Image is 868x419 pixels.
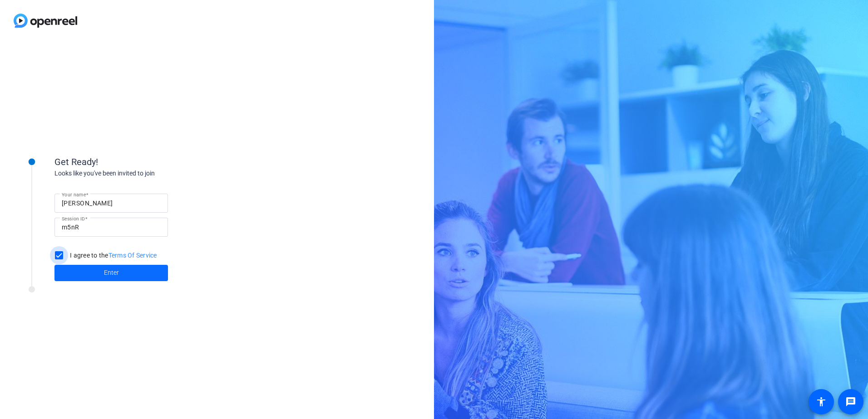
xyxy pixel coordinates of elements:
[54,265,168,281] button: Enter
[54,155,236,169] div: Get Ready!
[62,192,86,197] mat-label: Your name
[816,396,827,407] mat-icon: accessibility
[108,252,157,259] a: Terms Of Service
[104,268,119,278] span: Enter
[845,396,856,407] mat-icon: message
[62,216,85,221] mat-label: Session ID
[68,251,157,260] label: I agree to the
[54,169,236,178] div: Looks like you've been invited to join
